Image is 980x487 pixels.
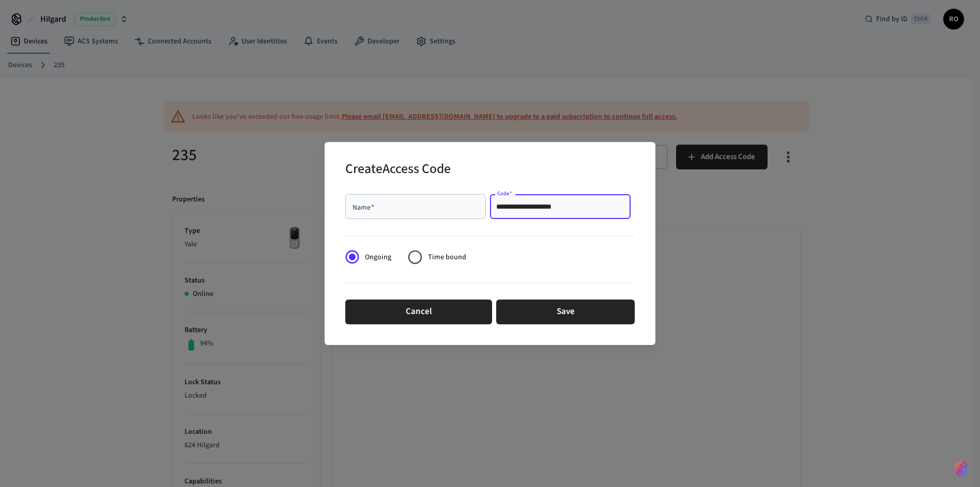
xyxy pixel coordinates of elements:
[496,300,635,324] button: Save
[497,190,512,197] label: Code
[345,300,492,324] button: Cancel
[428,252,466,263] span: Time bound
[345,154,451,186] h2: Create Access Code
[955,460,968,477] img: SeamLogoGradient.69752ec5.svg
[365,252,391,263] span: Ongoing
